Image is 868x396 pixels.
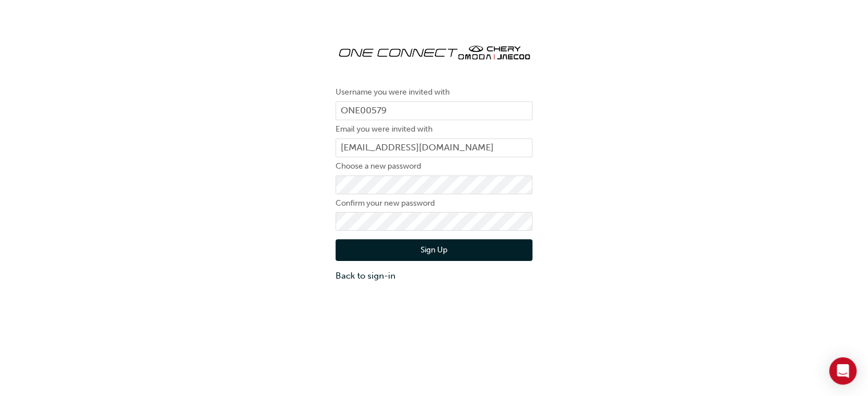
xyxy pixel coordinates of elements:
[336,34,532,68] img: oneconnect
[336,197,532,210] label: Confirm your new password
[829,357,857,385] div: Open Intercom Messenger
[336,160,532,173] label: Choose a new password
[336,101,532,121] input: Username
[336,239,532,261] button: Sign Up
[336,270,532,283] a: Back to sign-in
[336,123,532,136] label: Email you were invited with
[336,85,532,99] label: Username you were invited with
